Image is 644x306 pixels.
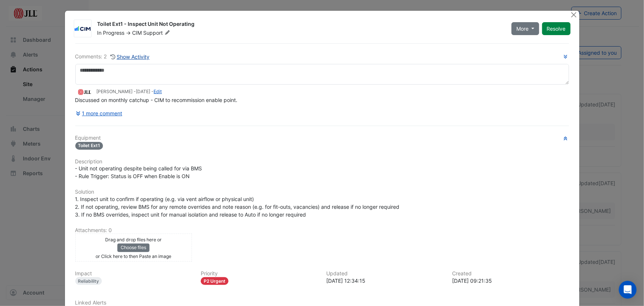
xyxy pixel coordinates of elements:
div: Toilet Ext1 - Inspect Unit Not Operating [97,20,503,29]
div: P2 Urgent [201,277,228,285]
span: 2025-07-04 12:34:15 [136,89,151,94]
span: 1. Inspect unit to confirm if operating (e.g. via vent airflow or physical unit) 2. If not operat... [75,196,400,218]
span: -> [126,30,131,36]
button: More [512,22,539,35]
button: Show Activity [110,52,150,61]
span: Support [144,29,172,37]
h6: Updated [327,271,444,277]
span: Toilet Ext1 [75,142,103,150]
button: Choose files [117,244,149,252]
small: or Click here to then Paste an image [96,254,171,259]
span: CIM [132,30,142,36]
h6: Created [452,271,569,277]
a: Edit [154,89,162,94]
button: 1 more comment [75,107,123,120]
h6: Impact [75,271,192,277]
img: JLL UK [75,88,94,96]
h6: Description [75,159,569,165]
h6: Equipment [75,135,569,141]
span: More [516,25,528,33]
img: CIM [74,25,91,33]
div: Comments: 2 [75,52,150,61]
span: - Unit not operating despite being called for via BMS - Rule Trigger: Status is OFF when Enable i... [75,165,202,179]
div: [DATE] 09:21:35 [452,277,569,285]
div: Reliability [75,277,102,285]
button: Resolve [542,22,571,35]
h6: Attachments: 0 [75,227,569,234]
small: Drag and drop files here or [105,237,162,242]
button: Close [570,11,578,18]
h6: Linked Alerts [75,300,569,306]
small: [PERSON_NAME] - - [97,88,162,95]
div: Open Intercom Messenger [619,281,637,299]
h6: Priority [201,271,318,277]
div: [DATE] 12:34:15 [327,277,444,285]
span: Discussed on monthly catchup - CIM to recommission enable point. [75,97,238,103]
span: In Progress [97,30,125,36]
h6: Solution [75,189,569,195]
